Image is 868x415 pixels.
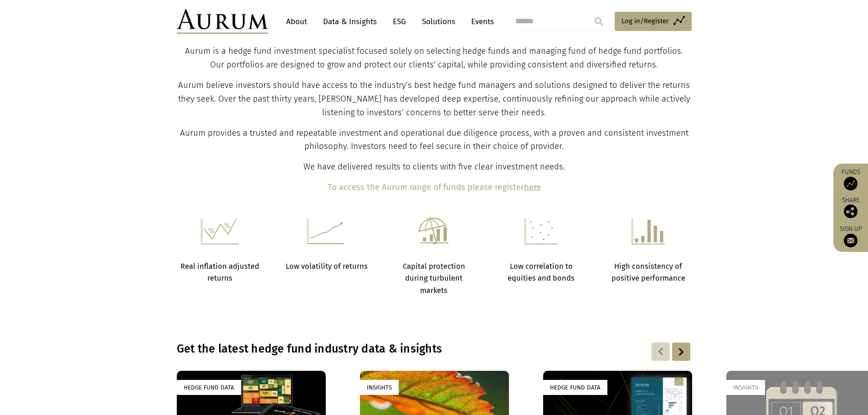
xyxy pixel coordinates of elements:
[838,225,863,247] a: Sign up
[177,9,268,34] img: Aurum
[180,128,688,152] span: Aurum provides a trusted and repeatable investment and operational due diligence process, with a ...
[838,168,863,190] a: Funds
[844,205,858,218] img: Share this post
[844,234,858,247] img: Sign up to our newsletter
[185,46,683,70] span: Aurum is a hedge fund investment specialist focused solely on selecting hedge funds and managing ...
[508,262,575,282] strong: Low correlation to equities and bonds
[615,12,692,31] a: Log in/Register
[590,12,608,31] input: Submit
[611,262,685,282] strong: High consistency of positive performance
[838,197,863,218] div: Share
[726,380,765,395] div: Insights
[177,342,574,356] h3: Get the latest hedge fund industry data & insights
[180,262,259,282] strong: Real inflation adjusted returns
[543,380,607,395] div: Hedge Fund Data
[360,380,399,395] div: Insights
[303,162,565,172] span: We have delivered results to clients with five clear investment needs.
[318,13,381,30] a: Data & Insights
[417,13,460,30] a: Solutions
[467,13,494,30] a: Events
[328,182,524,192] b: To access the Aurum range of funds please register
[286,262,368,271] strong: Low volatility of returns
[403,262,465,295] strong: Capital protection during turbulent markets
[178,80,690,118] span: Aurum believe investors should have access to the industry’s best hedge fund managers and solutio...
[177,380,241,395] div: Hedge Fund Data
[388,13,411,30] a: ESG
[844,177,858,190] img: Access Funds
[282,13,312,30] a: About
[524,182,541,192] a: here
[621,15,669,26] span: Log in/Register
